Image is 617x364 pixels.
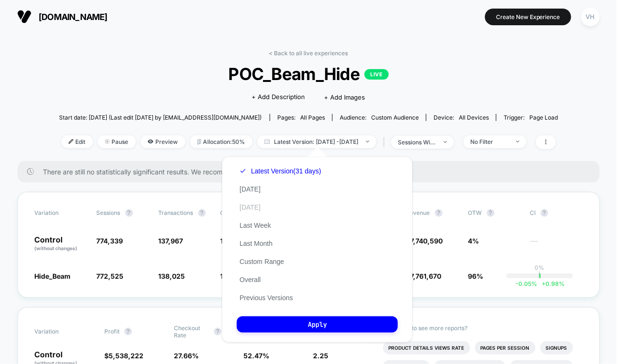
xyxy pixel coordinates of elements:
div: VH [581,8,600,26]
span: all pages [300,114,325,121]
button: ? [487,209,495,217]
span: Sessions [97,209,121,216]
span: Edit [61,135,93,148]
button: Apply [237,316,398,333]
span: (without changes) [35,245,78,251]
li: Pages Per Session [475,341,536,354]
button: ? [125,209,133,217]
span: Preview [141,135,185,148]
span: Custom Audience [371,114,419,121]
span: Profit [104,328,120,335]
span: There are still no statistically significant results. We recommend waiting a few more days [43,168,581,176]
span: Hide_Beam [35,272,71,280]
span: | [381,135,391,149]
div: No Filter [471,138,509,145]
p: LIVE [364,69,388,80]
button: [DATE] [237,203,263,212]
span: 0.98 % [537,280,565,287]
a: < Back to all live experiences [269,50,348,57]
img: end [444,141,447,143]
div: Audience: [340,114,419,121]
span: 52.47 % [243,352,269,360]
span: + Add Description [252,92,305,102]
span: $ [104,352,143,360]
span: 137,967 [159,237,183,245]
button: ? [435,209,443,217]
span: $ [406,272,442,280]
img: end [366,141,369,142]
p: 0% [535,264,545,271]
button: Create New Experience [485,9,571,25]
span: $ [406,237,443,245]
img: rebalance [197,139,201,144]
button: ? [124,328,132,335]
li: Product Details Views Rate [383,341,470,354]
button: [DOMAIN_NAME] [14,9,111,24]
button: ? [541,209,548,217]
img: edit [69,139,73,144]
span: + Add Images [324,93,365,101]
span: 774,339 [97,237,123,245]
button: Previous Versions [237,293,296,302]
span: + [542,280,546,287]
button: ? [198,209,206,217]
span: [DOMAIN_NAME] [39,12,108,22]
img: calendar [264,139,270,144]
span: Variation [35,324,87,339]
img: Visually logo [17,10,31,24]
div: Pages: [277,114,325,121]
span: -0.05 % [516,280,537,287]
span: 7,740,590 [411,237,443,245]
span: Allocation: 50% [190,135,253,148]
span: 772,525 [97,272,124,280]
span: Checkout Rate [174,324,209,339]
span: Latest Version: [DATE] - [DATE] [257,135,376,148]
span: Variation [35,209,87,217]
span: Start date: [DATE] (Last edit [DATE] by [EMAIL_ADDRESS][DOMAIN_NAME]) [59,114,262,121]
span: --- [530,238,583,252]
button: VH [578,7,603,27]
p: | [539,271,541,278]
button: Last Week [237,221,274,230]
li: Signups [540,341,573,354]
button: Latest Version(31 days) [237,167,324,175]
button: Last Month [237,239,275,248]
div: Trigger: [504,114,558,121]
button: Custom Range [237,257,287,266]
span: Pause [98,135,136,148]
span: OTW [468,209,521,217]
p: Control [35,236,87,252]
span: 5,538,222 [109,352,143,360]
span: 4% [468,237,479,245]
img: end [516,141,519,142]
span: Transactions [159,209,193,216]
span: POC_Beam_Hide [84,64,533,84]
span: CI [530,209,583,217]
div: sessions with impression [398,139,436,146]
span: 2.25 [314,352,329,360]
span: 96% [468,272,484,280]
button: [DATE] [237,185,263,193]
p: Would like to see more reports? [383,324,583,332]
span: Page Load [529,114,558,121]
span: Device: [426,114,496,121]
button: Overall [237,275,263,284]
span: 27.66 % [174,352,199,360]
img: end [105,139,110,144]
span: 138,025 [159,272,185,280]
span: all devices [459,114,489,121]
span: 7,761,670 [411,272,442,280]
